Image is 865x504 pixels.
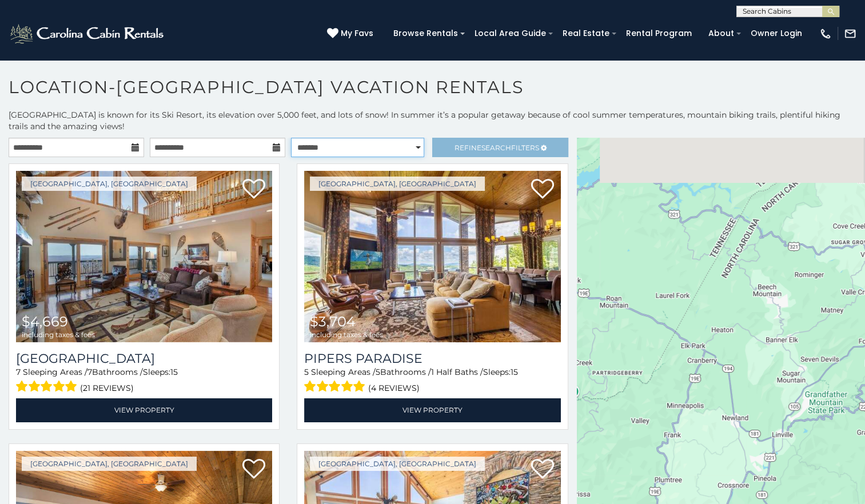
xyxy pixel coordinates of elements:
[22,313,68,330] span: $4,669
[481,143,511,152] span: Search
[16,351,272,366] a: [GEOGRAPHIC_DATA]
[80,381,134,395] span: (21 reviews)
[16,171,272,342] img: Southern Star Lodge
[170,367,178,377] span: 15
[304,171,560,342] a: Pipers Paradise $3,704 including taxes & fees
[557,25,615,42] a: Real Estate
[531,178,554,202] a: Add to favorites
[310,177,485,191] a: [GEOGRAPHIC_DATA], [GEOGRAPHIC_DATA]
[304,398,560,422] a: View Property
[16,398,272,422] a: View Property
[304,366,560,395] div: Sleeping Areas / Bathrooms / Sleeps:
[16,367,21,377] span: 7
[388,25,464,42] a: Browse Rentals
[304,367,309,377] span: 5
[703,25,740,42] a: About
[242,178,265,202] a: Add to favorites
[87,367,92,377] span: 7
[310,331,383,338] span: including taxes & fees
[620,25,697,42] a: Rental Program
[341,27,373,39] span: My Favs
[16,171,272,342] a: Southern Star Lodge $4,669 including taxes & fees
[376,367,380,377] span: 5
[368,381,420,395] span: (4 reviews)
[432,138,568,157] a: RefineSearchFilters
[22,457,197,471] a: [GEOGRAPHIC_DATA], [GEOGRAPHIC_DATA]
[16,366,272,395] div: Sleeping Areas / Bathrooms / Sleeps:
[469,25,552,42] a: Local Area Guide
[531,458,554,482] a: Add to favorites
[745,25,808,42] a: Owner Login
[310,457,485,471] a: [GEOGRAPHIC_DATA], [GEOGRAPHIC_DATA]
[455,143,539,152] span: Refine Filters
[242,458,265,482] a: Add to favorites
[819,27,832,40] img: phone-regular-white.png
[511,367,518,377] span: 15
[9,22,167,45] img: White-1-2.png
[304,171,560,342] img: Pipers Paradise
[431,367,483,377] span: 1 Half Baths /
[327,27,376,40] a: My Favs
[16,351,272,366] h3: Southern Star Lodge
[304,351,560,366] a: Pipers Paradise
[22,177,197,191] a: [GEOGRAPHIC_DATA], [GEOGRAPHIC_DATA]
[844,27,856,40] img: mail-regular-white.png
[310,313,356,330] span: $3,704
[22,331,95,338] span: including taxes & fees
